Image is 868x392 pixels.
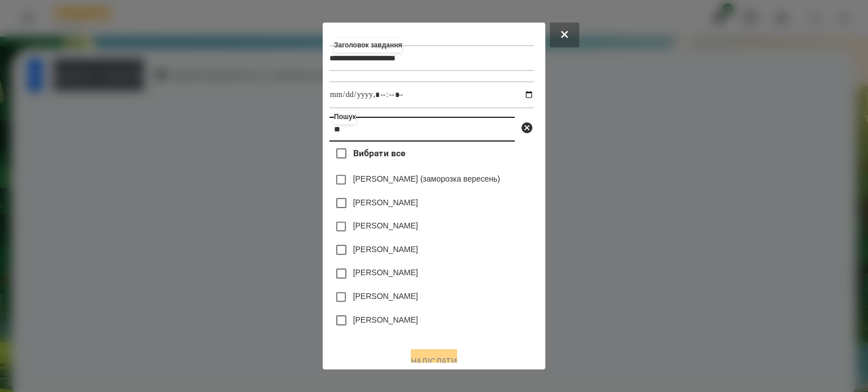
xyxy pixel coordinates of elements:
label: [PERSON_NAME] [353,197,418,208]
label: [PERSON_NAME] (заморозка вересень) [353,173,500,184]
label: [PERSON_NAME] [353,337,418,349]
button: Надіслати [411,349,457,374]
label: Пошук [334,110,356,124]
label: [PERSON_NAME] [353,267,418,278]
label: [PERSON_NAME] [353,220,418,231]
label: [PERSON_NAME] [353,290,418,302]
span: Вибрати все [353,147,406,160]
label: Заголовок завдання [334,38,402,52]
label: [PERSON_NAME] [353,314,418,325]
label: [PERSON_NAME] [353,244,418,255]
